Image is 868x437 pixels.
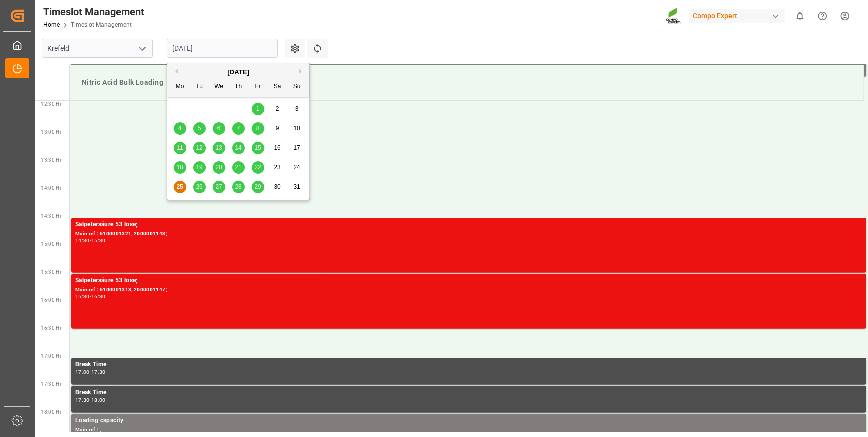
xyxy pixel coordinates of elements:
[41,297,61,303] span: 16:00 Hr
[271,81,284,93] div: Sa
[254,164,261,171] span: 22
[235,183,241,190] span: 28
[252,142,264,154] div: Choose Friday, August 15th, 2025
[174,81,186,93] div: Mo
[256,125,260,132] span: 8
[271,122,284,135] div: Choose Saturday, August 9th, 2025
[689,9,785,23] div: Compo Expert
[215,164,222,171] span: 20
[78,73,856,92] div: Nitric Acid Bulk Loading
[213,142,225,154] div: Choose Wednesday, August 13th, 2025
[41,101,61,107] span: 12:30 Hr
[75,426,862,434] div: Main ref : ,
[43,4,144,19] div: Timeslot Management
[75,294,90,299] div: 15:30
[178,125,182,132] span: 4
[237,125,240,132] span: 7
[91,370,106,374] div: 17:30
[167,67,309,77] div: [DATE]
[43,21,60,28] a: Home
[42,39,153,58] input: Type to search/select
[232,122,245,135] div: Choose Thursday, August 7th, 2025
[90,238,91,243] div: -
[193,142,206,154] div: Choose Tuesday, August 12th, 2025
[232,142,245,154] div: Choose Thursday, August 14th, 2025
[789,5,811,27] button: show 0 new notifications
[274,164,280,171] span: 23
[295,105,299,112] span: 3
[174,161,186,174] div: Choose Monday, August 18th, 2025
[75,220,862,230] div: Salpetersäure 53 lose;
[291,181,303,193] div: Choose Sunday, August 31st, 2025
[41,353,61,359] span: 17:00 Hr
[174,142,186,154] div: Choose Monday, August 11th, 2025
[271,161,284,174] div: Choose Saturday, August 23rd, 2025
[811,5,834,27] button: Help Center
[91,398,106,402] div: 18:00
[213,81,225,93] div: We
[75,230,862,238] div: Main ref : 6100001321, 2000001143;
[276,125,279,132] span: 9
[75,388,862,398] div: Break Time
[196,144,202,151] span: 12
[41,381,61,387] span: 17:30 Hr
[215,183,222,190] span: 27
[291,161,303,174] div: Choose Sunday, August 24th, 2025
[196,183,202,190] span: 26
[75,360,862,370] div: Break Time
[271,142,284,154] div: Choose Saturday, August 16th, 2025
[252,122,264,135] div: Choose Friday, August 8th, 2025
[196,164,202,171] span: 19
[193,181,206,193] div: Choose Tuesday, August 26th, 2025
[41,185,61,191] span: 14:00 Hr
[293,125,300,132] span: 10
[75,416,862,426] div: Loading capacity
[174,181,186,193] div: Choose Monday, August 25th, 2025
[689,6,789,25] button: Compo Expert
[176,144,183,151] span: 11
[254,183,261,190] span: 29
[252,103,264,115] div: Choose Friday, August 1st, 2025
[293,183,300,190] span: 31
[232,161,245,174] div: Choose Thursday, August 21st, 2025
[176,183,183,190] span: 25
[75,398,90,402] div: 17:30
[41,409,61,415] span: 18:00 Hr
[299,68,305,74] button: Next Month
[271,103,284,115] div: Choose Saturday, August 2nd, 2025
[90,398,91,402] div: -
[252,161,264,174] div: Choose Friday, August 22nd, 2025
[41,157,61,163] span: 13:30 Hr
[41,241,61,247] span: 15:00 Hr
[91,238,106,243] div: 15:30
[256,105,260,112] span: 1
[90,370,91,374] div: -
[213,122,225,135] div: Choose Wednesday, August 6th, 2025
[293,164,300,171] span: 24
[274,183,280,190] span: 30
[232,81,245,93] div: Th
[193,81,206,93] div: Tu
[75,276,862,286] div: Salpetersäure 53 lose;
[174,122,186,135] div: Choose Monday, August 4th, 2025
[90,294,91,299] div: -
[252,81,264,93] div: Fr
[276,105,279,112] span: 2
[193,122,206,135] div: Choose Tuesday, August 5th, 2025
[291,103,303,115] div: Choose Sunday, August 3rd, 2025
[274,144,280,151] span: 16
[176,164,183,171] span: 18
[41,269,61,275] span: 15:30 Hr
[193,161,206,174] div: Choose Tuesday, August 19th, 2025
[172,68,178,74] button: Previous Month
[215,144,222,151] span: 13
[235,164,241,171] span: 21
[170,99,307,197] div: month 2025-08
[167,39,278,58] input: DD.MM.YYYY
[666,7,682,25] img: Screenshot%202023-09-29%20at%2010.02.21.png_1712312052.png
[75,286,862,294] div: Main ref : 6100001318, 2000001147;
[41,213,61,219] span: 14:30 Hr
[293,144,300,151] span: 17
[291,122,303,135] div: Choose Sunday, August 10th, 2025
[252,181,264,193] div: Choose Friday, August 29th, 2025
